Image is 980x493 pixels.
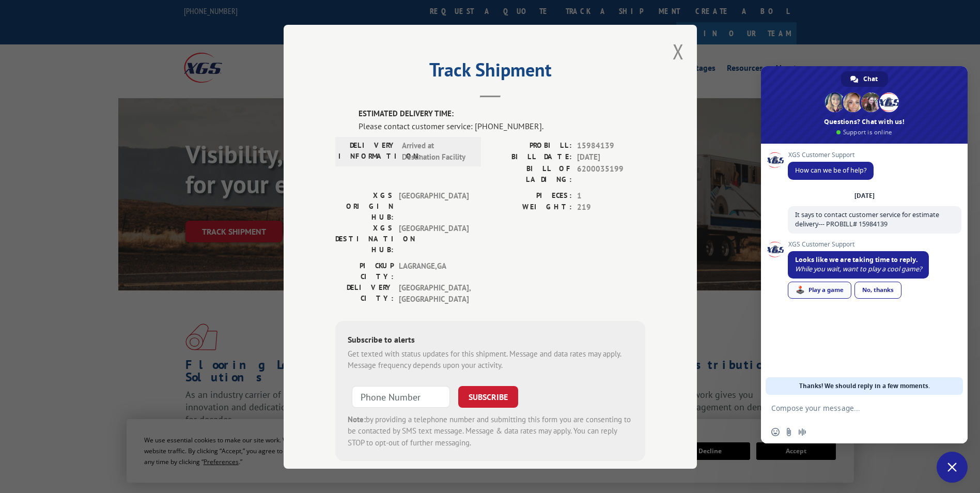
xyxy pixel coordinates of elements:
span: [GEOGRAPHIC_DATA] [399,222,469,255]
div: Please contact customer service: [PHONE_NUMBER]. [359,119,645,132]
div: Get texted with status updates for this shipment. Message and data rates may apply. Message frequ... [348,348,633,371]
span: [GEOGRAPHIC_DATA] , [GEOGRAPHIC_DATA] [399,282,469,305]
button: SUBSCRIBE [458,386,518,407]
button: Close modal [673,38,684,65]
a: Play a game [788,282,851,299]
label: BILL OF LADING: [490,163,572,184]
span: 15984139 [577,140,645,151]
a: Chat [841,71,888,87]
span: While you wait, want to play a cool game? [795,265,922,273]
span: 6200035199 [577,163,645,184]
span: Looks like we are taking time to reply. [795,255,918,264]
div: Subscribe to alerts [348,333,633,348]
label: XGS DESTINATION HUB: [335,222,394,255]
strong: Note: [348,414,366,424]
span: Send a file [785,428,793,436]
span: [DATE] [577,151,645,163]
span: LAGRANGE , GA [399,260,469,282]
span: Thanks! We should reply in a few moments. [799,377,930,395]
div: [DATE] [854,193,875,199]
label: XGS ORIGIN HUB: [335,190,394,222]
a: No, thanks [854,282,901,299]
label: PROBILL: [490,140,572,151]
input: Phone Number [352,386,450,407]
span: Insert an emoji [771,428,780,436]
span: 1 [577,190,645,202]
div: by providing a telephone number and submitting this form you are consenting to be contacted by SM... [348,413,633,449]
label: WEIGHT: [490,202,572,213]
span: [GEOGRAPHIC_DATA] [399,190,469,222]
span: XGS Customer Support [788,241,929,248]
span: 🕹️ [796,286,805,294]
span: XGS Customer Support [788,151,874,159]
span: How can we be of help? [795,166,866,175]
label: PICKUP CITY: [335,260,394,282]
span: Chat [863,71,878,87]
label: PIECES: [490,190,572,202]
span: It says to contact customer service for estimate delivery--- PROBILL# 15984139 [795,210,939,228]
label: ESTIMATED DELIVERY TIME: [359,108,645,120]
label: BILL DATE: [490,151,572,163]
label: DELIVERY INFORMATION: [338,140,397,163]
span: Arrived at Destination Facility [402,140,472,163]
span: Audio message [798,428,806,436]
textarea: Compose your message... [771,395,937,421]
a: Close chat [937,452,968,483]
span: 219 [577,202,645,213]
label: DELIVERY CITY: [335,282,394,305]
h2: Track Shipment [335,63,645,82]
